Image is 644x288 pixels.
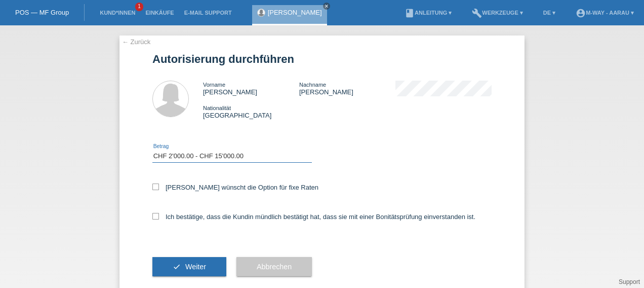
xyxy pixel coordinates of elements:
span: Nationalität [203,105,231,111]
div: [PERSON_NAME] [299,81,395,96]
a: POS — MF Group [15,9,69,16]
i: account_circle [576,8,586,18]
a: close [323,3,330,10]
a: buildWerkzeuge ▾ [467,10,528,16]
a: DE ▾ [538,10,560,16]
a: [PERSON_NAME] [268,9,322,16]
i: check [173,263,181,271]
label: Ich bestätige, dass die Kundin mündlich bestätigt hat, dass sie mit einer Bonitätsprüfung einvers... [152,213,475,221]
h1: Autorisierung durchführen [152,53,492,65]
label: [PERSON_NAME] wünscht die Option für fixe Raten [152,184,318,191]
button: check Weiter [152,257,226,276]
a: E-Mail Support [179,10,237,16]
a: account_circlem-way - Aarau ▾ [571,10,639,16]
span: Abbrechen [257,263,292,271]
a: Support [619,278,640,285]
span: Weiter [185,263,206,271]
span: 1 [135,3,143,11]
a: Kund*innen [95,10,140,16]
i: build [472,8,482,18]
a: Einkäufe [140,10,179,16]
i: book [405,8,415,18]
div: [PERSON_NAME] [203,81,299,96]
a: bookAnleitung ▾ [399,10,457,16]
div: [GEOGRAPHIC_DATA] [203,104,299,119]
span: Vorname [203,82,225,88]
span: Nachname [299,82,326,88]
a: ← Zurück [122,38,150,46]
i: close [324,4,329,9]
button: Abbrechen [236,257,312,276]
